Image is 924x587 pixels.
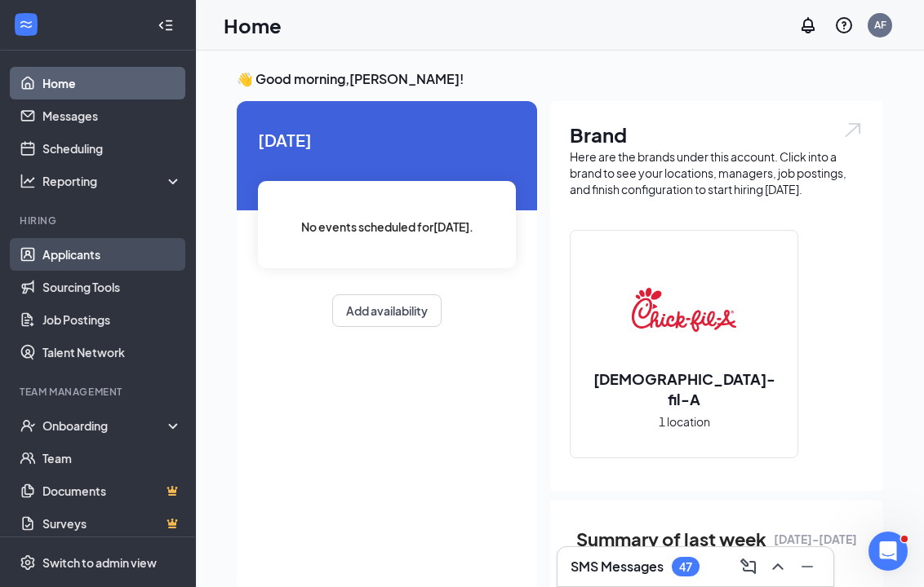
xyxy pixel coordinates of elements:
span: [DATE] - [DATE] [774,530,857,548]
a: DocumentsCrown [42,474,182,507]
a: Job Postings [42,303,182,336]
svg: WorkstreamLogo [18,16,34,33]
svg: Notifications [798,15,818,35]
a: Team [42,442,182,474]
div: Reporting [42,173,183,189]
a: Applicants [42,238,182,271]
div: 47 [679,560,692,574]
h1: Brand [570,121,864,148]
button: ChevronUp [765,554,791,580]
iframe: Intercom live chat [868,532,908,571]
button: ComposeMessage [735,554,762,580]
div: Switch to admin view [42,554,157,571]
a: Talent Network [42,336,182,369]
svg: Settings [20,554,36,571]
a: Scheduling [42,132,182,165]
a: Sourcing Tools [42,271,182,303]
div: Team Management [20,385,179,399]
span: No events scheduled for [DATE] . [301,218,473,236]
span: 1 location [659,413,710,430]
svg: Analysis [20,173,36,189]
svg: ComposeMessage [739,557,758,576]
div: AF [874,18,886,32]
button: Minimize [794,554,820,580]
h1: Home [224,11,282,39]
svg: UserCheck [20,417,36,434]
div: Hiring [20,214,179,227]
span: [DATE] [258,127,516,152]
a: Home [42,67,182,99]
span: Summary of last week [576,525,766,554]
button: Add availability [332,294,442,327]
div: Onboarding [42,417,168,434]
div: Here are the brands under this account. Click into a brand to see your locations, managers, job p... [570,148,864,197]
a: SurveysCrown [42,507,182,540]
h3: 👋 Good morning, [PERSON_NAME] ! [237,70,883,88]
h3: SMS Messages [571,558,664,576]
img: open.6027fd2a22e1237b5b06.svg [842,121,864,139]
svg: Minimize [797,557,817,576]
img: Chick-fil-A [632,258,736,362]
svg: Collapse [158,17,174,33]
h2: [DEMOGRAPHIC_DATA]-fil-A [571,369,797,409]
a: Messages [42,99,182,132]
svg: ChevronUp [768,557,788,576]
svg: QuestionInfo [834,15,854,35]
